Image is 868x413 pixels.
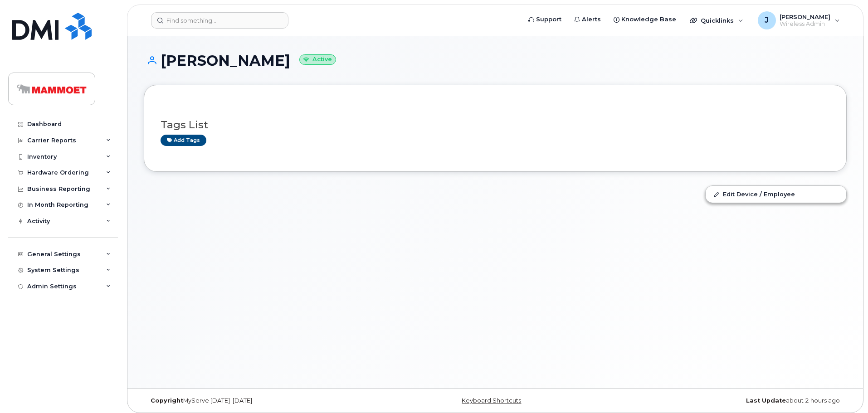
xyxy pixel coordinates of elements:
[161,135,206,146] a: Add tags
[144,397,378,404] div: MyServe [DATE]–[DATE]
[746,397,786,404] strong: Last Update
[144,53,847,68] h1: [PERSON_NAME]
[161,119,830,131] h3: Tags List
[151,397,183,404] strong: Copyright
[612,397,847,404] div: about 2 hours ago
[462,397,521,404] a: Keyboard Shortcuts
[299,54,336,65] small: Active
[706,186,846,202] a: Edit Device / Employee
